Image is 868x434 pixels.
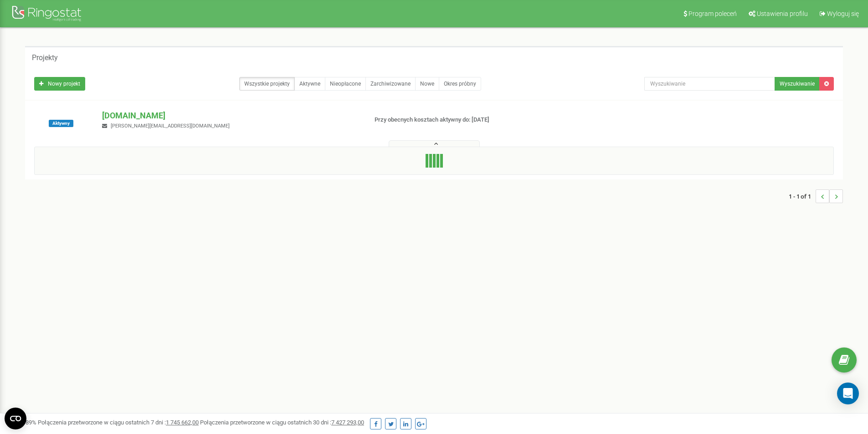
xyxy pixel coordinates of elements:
[38,419,199,426] span: Połączenia przetworzone w ciągu ostatnich 7 dni :
[775,77,820,91] button: Wyszukiwanie
[166,419,199,426] u: 1 745 662,00
[375,116,564,124] p: Przy obecnych kosztach aktywny do: [DATE]
[439,77,481,91] a: Okres próbny
[827,10,859,17] span: Wyloguj się
[688,10,737,17] span: Program poleceń
[34,77,85,91] a: Nowy projekt
[837,383,859,404] div: Open Intercom Messenger
[49,120,73,127] span: Aktywny
[294,77,325,91] a: Aktywne
[239,77,295,91] a: Wszystkie projekty
[325,77,366,91] a: Nieopłacone
[331,419,364,426] u: 7 427 293,00
[5,408,26,429] button: Open CMP widget
[789,189,816,203] span: 1 - 1 of 1
[102,110,360,122] p: [DOMAIN_NAME]
[789,180,843,212] nav: ...
[200,419,364,426] span: Połączenia przetworzone w ciągu ostatnich 30 dni :
[415,77,439,91] a: Nowe
[111,123,230,129] span: [PERSON_NAME][EMAIL_ADDRESS][DOMAIN_NAME]
[644,77,775,91] input: Wyszukiwanie
[757,10,808,17] span: Ustawienia profilu
[365,77,416,91] a: Zarchiwizowane
[32,54,58,62] h5: Projekty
